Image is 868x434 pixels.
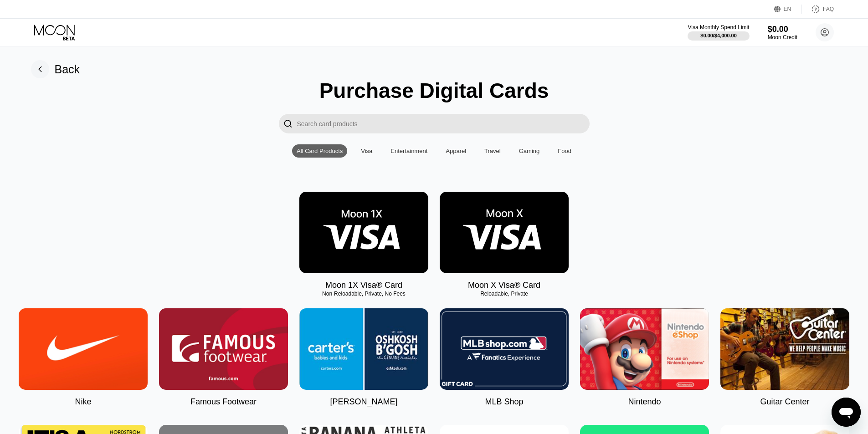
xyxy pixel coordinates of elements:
[774,5,802,14] div: EN
[75,397,91,407] div: Nike
[760,397,809,407] div: Guitar Center
[190,397,257,407] div: Famous Footwear
[784,6,791,12] div: EN
[688,24,749,41] div: Visa Monthly Spend Limit$0.00/$4,000.00
[31,60,80,78] div: Back
[361,148,372,154] div: Visa
[485,397,523,407] div: MLB Shop
[386,144,432,158] div: Entertainment
[688,24,749,31] div: Visa Monthly Spend Limit
[484,148,501,154] div: Travel
[480,144,505,158] div: Travel
[330,397,397,407] div: [PERSON_NAME]
[390,148,427,154] div: Entertainment
[768,34,797,41] div: Moon Credit
[279,114,297,133] div: 
[283,118,293,129] div: 
[55,63,80,76] div: Back
[768,25,797,34] div: $0.00
[768,25,797,41] div: $0.00Moon Credit
[628,397,661,407] div: Nintendo
[700,33,737,38] div: $0.00 / $4,000.00
[292,144,347,158] div: All Card Products
[802,5,834,14] div: FAQ
[823,6,834,12] div: FAQ
[297,114,590,133] input: Search card products
[468,281,540,290] div: Moon X Visa® Card
[832,398,861,427] iframe: Button to launch messaging window
[558,148,571,154] div: Food
[297,148,343,154] div: All Card Products
[356,144,377,158] div: Visa
[514,144,544,158] div: Gaming
[519,148,540,154] div: Gaming
[319,78,549,103] div: Purchase Digital Cards
[440,291,569,297] div: Reloadable, Private
[553,144,576,158] div: Food
[441,144,471,158] div: Apparel
[299,291,428,297] div: Non-Reloadable, Private, No Fees
[325,281,402,290] div: Moon 1X Visa® Card
[446,148,466,154] div: Apparel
